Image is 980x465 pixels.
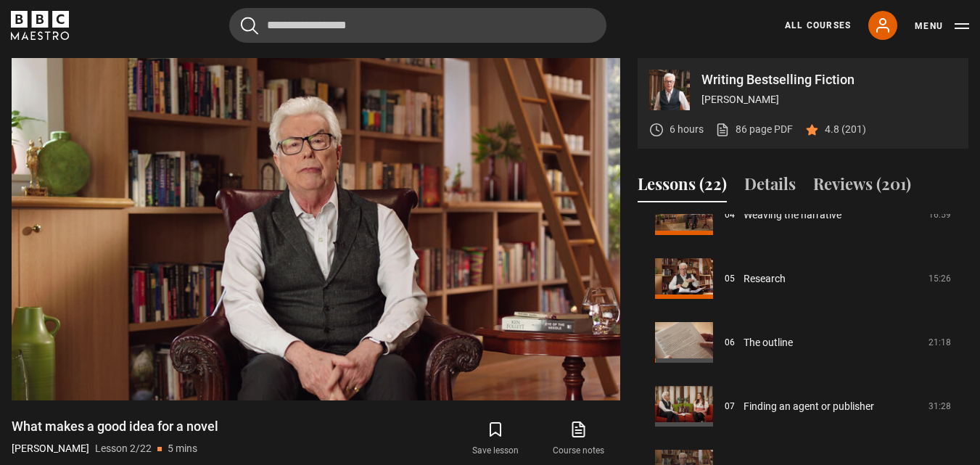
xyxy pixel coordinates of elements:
[701,92,957,107] p: [PERSON_NAME]
[744,271,786,287] a: Research
[11,11,69,40] svg: BBC Maestro
[168,441,197,456] p: 5 mins
[95,441,152,456] p: Lesson 2/22
[12,418,218,435] h1: What makes a good idea for a novel
[744,399,874,414] a: Finding an agent or publisher
[825,122,866,137] p: 4.8 (201)
[744,335,793,350] a: The outline
[638,172,727,202] button: Lessons (22)
[813,172,911,202] button: Reviews (201)
[715,122,793,137] a: 86 page PDF
[701,73,957,86] p: Writing Bestselling Fiction
[915,19,969,33] button: Toggle navigation
[744,172,796,202] button: Details
[538,418,620,460] a: Course notes
[12,58,620,400] video-js: Video Player
[454,418,537,460] button: Save lesson
[229,8,606,43] input: Search
[744,207,841,223] a: Weaving the narrative
[241,17,258,35] button: Submit the search query
[785,19,851,32] a: All Courses
[12,441,89,456] p: [PERSON_NAME]
[670,122,704,137] p: 6 hours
